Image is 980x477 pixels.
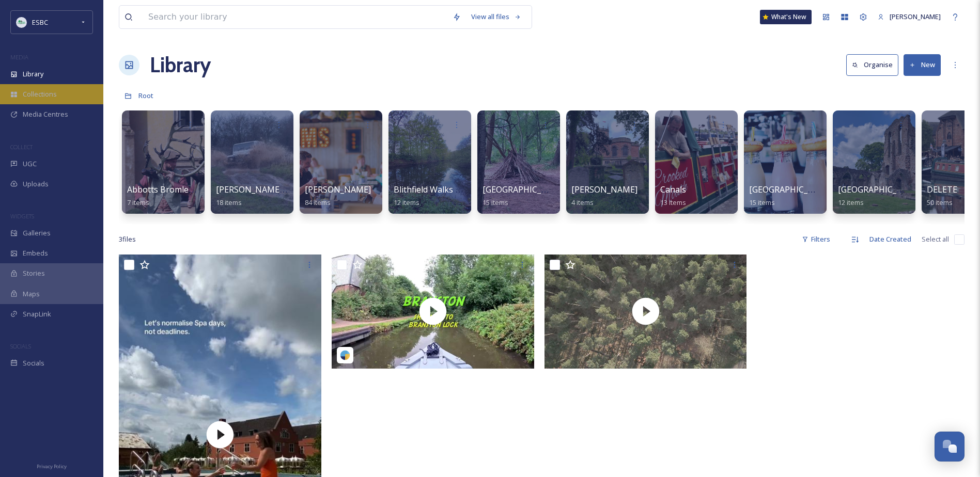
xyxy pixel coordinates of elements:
a: Abbotts Bromley Horn Dance7 items [127,185,241,207]
a: [PERSON_NAME][GEOGRAPHIC_DATA]18 items [216,185,365,207]
span: 12 items [394,198,419,207]
span: 13 items [660,198,686,207]
span: SnapLink [23,309,51,319]
a: [GEOGRAPHIC_DATA]12 items [838,185,921,207]
span: MEDIA [10,53,28,61]
img: snapsea-logo.png [340,350,350,360]
span: WIDGETS [10,212,34,220]
span: Abbotts Bromley Horn Dance [127,184,241,195]
span: [PERSON_NAME] [890,12,941,21]
span: Embeds [23,248,48,258]
a: Canals13 items [660,185,686,207]
span: ESBC [32,18,48,27]
a: [PERSON_NAME]4 items [571,185,637,207]
span: UGC [23,159,37,169]
a: Library [150,50,211,81]
span: Blithfield Walks & reservoir [394,184,499,195]
span: 15 items [749,198,775,207]
span: 4 items [571,198,594,207]
span: Media Centres [23,109,68,119]
span: Privacy Policy [37,463,67,470]
div: Filters [797,229,835,249]
span: Library [23,69,43,79]
span: [GEOGRAPHIC_DATA] [749,184,832,195]
img: thumbnail [332,255,534,369]
button: Open Chat [935,432,965,462]
input: Search your library [143,6,447,28]
span: 7 items [127,198,149,207]
span: Root [138,91,153,100]
img: east-staffs.png [17,17,27,27]
span: 18 items [216,198,242,207]
span: 12 items [838,198,864,207]
span: DELETE [927,184,957,195]
span: Select all [922,234,949,244]
span: Galleries [23,228,51,238]
a: Privacy Policy [37,459,67,472]
span: [PERSON_NAME] [571,184,637,195]
span: Stories [23,268,45,278]
span: 3 file s [119,234,136,244]
a: [PERSON_NAME] [873,7,946,27]
a: [GEOGRAPHIC_DATA]15 items [483,185,566,207]
span: COLLECT [10,143,33,151]
span: [PERSON_NAME] [305,184,371,195]
a: DELETE50 items [927,185,957,207]
a: What's New [760,10,812,24]
span: 84 items [305,198,331,207]
span: 15 items [483,198,508,207]
span: Canals [660,184,686,195]
img: thumbnail [545,255,747,369]
button: Organise [846,54,898,75]
span: [GEOGRAPHIC_DATA] [483,184,566,195]
a: Root [138,89,153,102]
span: Uploads [23,179,49,189]
a: [PERSON_NAME]84 items [305,185,371,207]
span: Maps [23,289,40,299]
a: View all files [466,7,526,27]
a: Organise [846,54,904,75]
span: [PERSON_NAME][GEOGRAPHIC_DATA] [216,184,365,195]
div: Date Created [864,229,916,249]
span: Collections [23,89,57,99]
span: 50 items [927,198,953,207]
span: SOCIALS [10,342,31,350]
a: Blithfield Walks & reservoir12 items [394,185,499,207]
a: [GEOGRAPHIC_DATA]15 items [749,185,832,207]
button: New [904,54,941,75]
span: Socials [23,358,44,368]
span: [GEOGRAPHIC_DATA] [838,184,921,195]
